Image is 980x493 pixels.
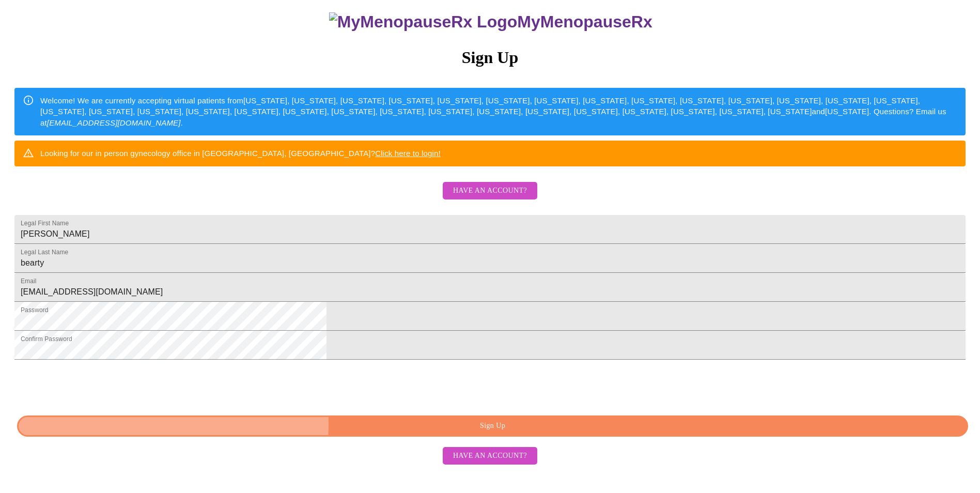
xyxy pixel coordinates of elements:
a: Click here to login! [375,149,441,158]
button: Sign Up [17,415,968,437]
a: Have an account? [440,450,540,459]
iframe: reCAPTCHA [14,365,172,405]
img: MyMenopauseRx Logo [329,12,517,32]
div: Looking for our in person gynecology office in [GEOGRAPHIC_DATA], [GEOGRAPHIC_DATA]? [40,144,441,163]
span: Have an account? [453,184,527,197]
button: Have an account? [443,447,537,465]
span: Sign Up [29,420,956,433]
a: Have an account? [440,193,540,202]
div: Welcome! We are currently accepting virtual patients from [US_STATE], [US_STATE], [US_STATE], [US... [40,91,957,132]
h3: Sign Up [14,48,966,67]
h3: MyMenopauseRx [16,12,966,32]
em: [EMAIL_ADDRESS][DOMAIN_NAME] [47,118,181,127]
span: Have an account? [453,450,527,463]
button: Have an account? [443,182,537,200]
